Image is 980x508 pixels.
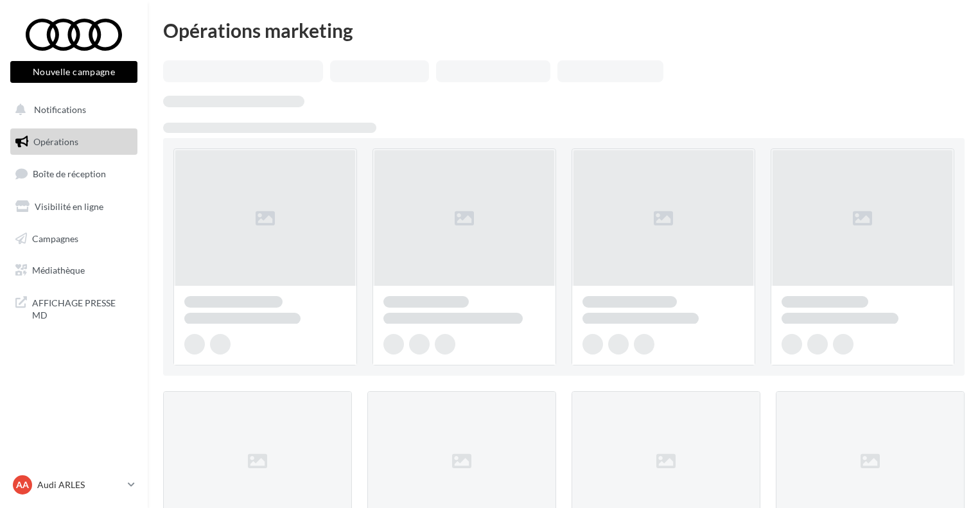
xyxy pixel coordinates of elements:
[35,201,103,212] span: Visibilité en ligne
[33,168,106,179] span: Boîte de réception
[32,232,78,243] span: Campagnes
[32,265,85,276] span: Médiathèque
[8,96,135,123] button: Notifications
[8,193,140,220] a: Visibilité en ligne
[163,21,965,40] div: Opérations marketing
[33,136,78,147] span: Opérations
[10,61,137,83] button: Nouvelle campagne
[10,473,137,497] a: AA Audi ARLES
[32,294,132,322] span: AFFICHAGE PRESSE MD
[8,257,140,284] a: Médiathèque
[8,160,140,188] a: Boîte de réception
[37,478,123,491] p: Audi ARLES
[16,478,29,491] span: AA
[34,104,86,115] span: Notifications
[8,289,140,327] a: AFFICHAGE PRESSE MD
[8,225,140,252] a: Campagnes
[8,128,140,155] a: Opérations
